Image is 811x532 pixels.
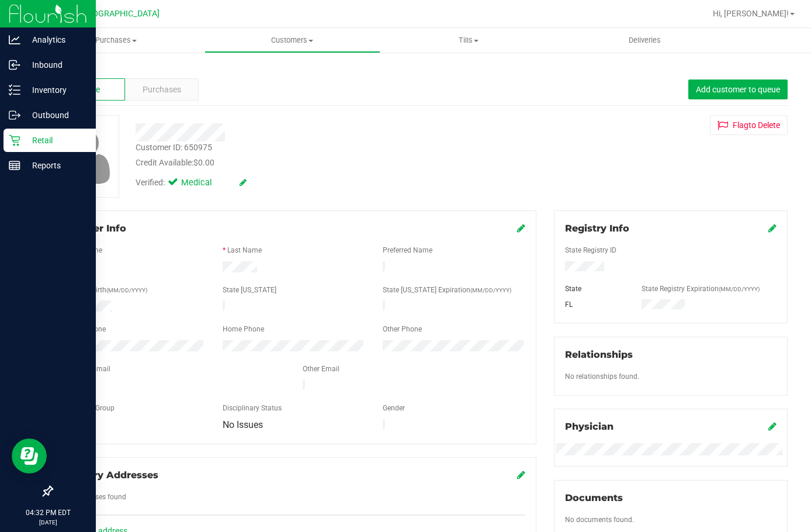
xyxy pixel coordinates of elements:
p: [DATE] [5,518,91,527]
p: 04:32 PM EDT [5,507,91,518]
a: Purchases [28,28,205,53]
div: Verified: [136,177,247,189]
label: Last Name [227,245,262,255]
label: Disciplinary Status [223,403,282,413]
label: State Registry ID [565,245,616,255]
span: (MM/DD/YYYY) [106,287,147,293]
p: Inventory [20,83,91,97]
span: Hi, [PERSON_NAME]! [713,9,789,18]
button: Flagto Delete [710,115,788,135]
div: Customer ID: 650975 [136,141,212,154]
a: Customers [205,28,381,53]
button: Add customer to queue [688,80,788,99]
label: Other Email [303,364,339,374]
span: Deliveries [613,35,677,46]
label: Preferred Name [383,245,432,255]
label: State Registry Expiration [642,284,760,294]
span: Tills [381,35,556,46]
inline-svg: Retail [9,134,20,146]
div: Credit Available: [136,157,495,169]
a: Tills [380,28,557,53]
span: (MM/DD/YYYY) [719,286,760,292]
span: Delivery Addresses [63,469,158,481]
span: Physician [565,421,614,432]
label: State [US_STATE] [223,285,276,295]
span: $0.00 [193,158,214,167]
span: Purchases [143,84,181,96]
p: Reports [20,158,91,172]
label: State [US_STATE] Expiration [383,285,511,295]
span: Add customer to queue [696,85,780,94]
span: Purchases [28,35,205,46]
span: [GEOGRAPHIC_DATA] [79,9,160,19]
inline-svg: Inventory [9,84,20,96]
a: Deliveries [557,28,733,53]
label: Gender [383,403,405,413]
label: Other Phone [383,324,422,334]
label: Home Phone [223,324,264,334]
p: Inbound [20,58,91,72]
p: Retail [20,133,91,147]
span: Registry Info [565,223,629,234]
span: No Issues [223,419,263,430]
span: Relationships [565,349,633,360]
iframe: Resource center [12,438,47,474]
label: No relationships found. [565,371,639,382]
inline-svg: Analytics [9,34,20,46]
span: No documents found. [565,516,634,524]
span: (MM/DD/YYYY) [470,287,511,293]
span: Medical [181,177,228,189]
span: Documents [565,492,623,503]
p: Outbound [20,108,91,122]
inline-svg: Reports [9,160,20,171]
span: Customers [205,35,380,46]
p: Analytics [20,33,91,47]
div: State [556,284,633,294]
inline-svg: Inbound [9,59,20,71]
label: Date of Birth [67,285,147,295]
inline-svg: Outbound [9,109,20,121]
div: FL [556,299,633,310]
